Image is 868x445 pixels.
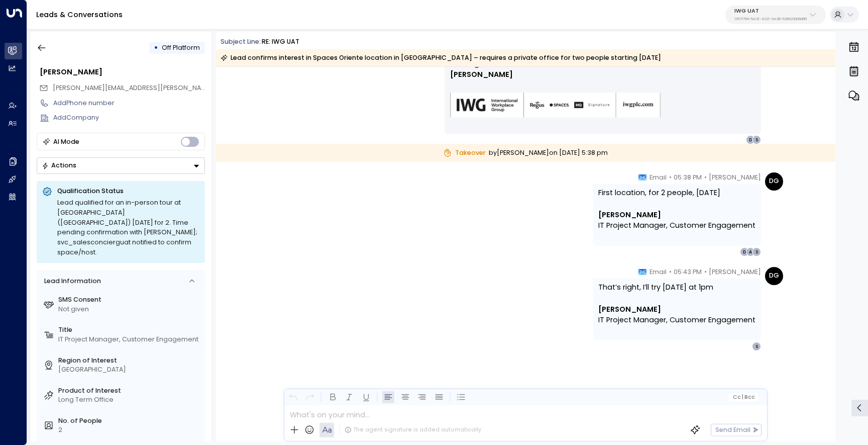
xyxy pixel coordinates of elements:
[304,391,316,404] button: Redo
[58,425,201,435] div: 2
[674,172,702,183] span: 05:38 PM
[57,187,199,196] p: Qualification Status
[53,83,266,92] span: [PERSON_NAME][EMAIL_ADDRESS][PERSON_NAME][DOMAIN_NAME]
[752,135,761,144] div: S
[598,188,720,199] span: First location, for 2 people, [DATE]
[58,305,201,314] div: Not given
[649,267,667,277] span: Email
[221,53,661,63] div: Lead confirms interest in Spaces Oriente location in [GEOGRAPHIC_DATA] – requires a private offic...
[42,161,76,169] div: Actions
[53,99,205,108] div: AddPhone number
[40,67,205,78] div: [PERSON_NAME]
[725,6,826,24] button: IWG UAT1157f799-5e31-4221-9e36-526923908d85
[262,37,299,47] div: RE: IWG UAT
[162,43,200,52] span: Off Platform
[58,356,201,366] label: Region of Interest
[450,69,513,80] span: [PERSON_NAME]
[345,426,481,434] div: The agent signature is added automatically
[598,315,755,326] span: IT Project Manager, Customer Engagement
[765,172,783,191] div: DG
[58,416,201,426] label: No. of People
[37,157,205,174] div: Button group with a nested menu
[734,8,807,14] p: IWG UAT
[216,144,835,162] div: by [PERSON_NAME] on [DATE] 5:38 pm
[674,267,702,277] span: 05:43 PM
[443,148,486,158] span: Takeover
[704,172,707,183] span: •
[57,198,199,257] div: Lead qualified for an in-person tour at [GEOGRAPHIC_DATA] ([GEOGRAPHIC_DATA]) [DATE] for 2. Time ...
[58,386,201,396] label: Product of Interest
[450,93,661,118] img: AIorK4zU2Kz5WUNqa9ifSKC9jFH1hjwenjvh85X70KBOPduETvkeZu4OqG8oPuqbwvp3xfXcMQJCRtwYb-SG
[598,220,755,231] span: IT Project Manager, Customer Engagement
[752,342,761,351] div: S
[598,210,661,221] span: [PERSON_NAME]
[734,17,807,21] p: 1157f799-5e31-4221-9e36-526923908d85
[709,267,761,277] span: [PERSON_NAME]
[221,37,261,46] span: Subject Line:
[58,325,201,335] label: Title
[36,10,123,20] a: Leads & Conversations
[732,394,755,400] span: Cc Bcc
[649,172,667,183] span: Email
[669,267,672,277] span: •
[598,282,713,293] span: That’s right, I’ll try [DATE] at 1pm
[58,295,201,305] label: SMS Consent
[598,304,661,315] span: [PERSON_NAME]
[154,40,158,56] div: •
[709,172,761,183] span: [PERSON_NAME]
[752,247,761,256] div: S
[669,172,672,183] span: •
[53,83,205,93] span: Daniela.Guimaraes@iwgplc.com
[746,247,755,256] div: A
[765,267,783,285] div: DG
[58,395,201,405] div: Long Term Office
[287,391,299,404] button: Undo
[729,393,758,401] button: Cc|Bcc
[746,135,755,144] div: D
[58,365,201,375] div: [GEOGRAPHIC_DATA]
[58,335,201,344] div: IT Project Manager, Customer Engagement
[740,247,749,256] div: D
[450,58,755,130] div: Signature
[742,394,743,400] span: |
[704,267,707,277] span: •
[53,137,79,147] div: AI Mode
[53,113,205,123] div: AddCompany
[41,277,100,286] div: Lead Information
[37,157,205,174] button: Actions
